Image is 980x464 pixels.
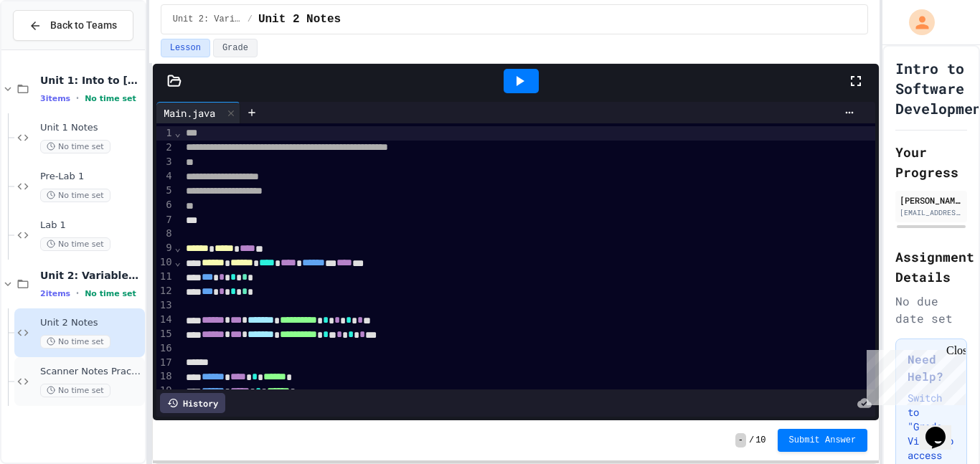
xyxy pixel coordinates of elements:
[156,255,174,270] div: 10
[156,356,174,370] div: 17
[156,298,174,313] div: 13
[789,435,857,446] span: Submit Answer
[40,140,110,153] span: No time set
[895,247,967,287] h2: Assignment Details
[174,127,182,138] span: Fold line
[755,435,765,446] span: 10
[174,256,182,267] span: Fold line
[156,313,174,327] div: 14
[735,433,746,448] span: -
[76,288,79,299] span: •
[156,284,174,298] div: 12
[6,6,99,91] div: Chat with us now!Close
[40,366,142,378] span: Scanner Notes Practice
[76,93,79,104] span: •
[40,189,110,202] span: No time set
[40,237,110,251] span: No time set
[156,102,240,123] div: Main.java
[248,14,253,25] span: /
[13,10,133,41] button: Back to Teams
[173,14,242,25] span: Unit 2: Variables and Expressions
[156,270,174,284] div: 11
[156,213,174,227] div: 7
[900,207,963,218] div: [EMAIL_ADDRESS][DOMAIN_NAME]
[156,327,174,341] div: 15
[160,393,225,413] div: History
[40,335,110,349] span: No time set
[894,6,938,39] div: My Account
[85,94,136,103] span: No time set
[156,384,174,398] div: 19
[40,384,110,397] span: No time set
[156,141,174,155] div: 2
[40,171,142,183] span: Pre-Lab 1
[50,18,117,33] span: Back to Teams
[40,317,142,329] span: Unit 2 Notes
[156,184,174,198] div: 5
[895,142,967,182] h2: Your Progress
[85,289,136,298] span: No time set
[156,155,174,169] div: 3
[40,74,142,87] span: Unit 1: Into to [GEOGRAPHIC_DATA]
[156,369,174,384] div: 18
[258,11,341,28] span: Unit 2 Notes
[156,241,174,255] div: 9
[156,169,174,184] div: 4
[156,227,174,241] div: 8
[174,242,182,253] span: Fold line
[40,122,142,134] span: Unit 1 Notes
[749,435,754,446] span: /
[40,289,70,298] span: 2 items
[156,105,222,120] div: Main.java
[861,344,966,405] iframe: chat widget
[900,194,963,207] div: [PERSON_NAME]
[40,269,142,282] span: Unit 2: Variables and Expressions
[40,94,70,103] span: 3 items
[156,198,174,212] div: 6
[156,341,174,356] div: 16
[156,126,174,141] div: 1
[778,429,868,452] button: Submit Answer
[920,407,966,450] iframe: chat widget
[213,39,258,57] button: Grade
[895,293,967,327] div: No due date set
[161,39,210,57] button: Lesson
[40,219,142,232] span: Lab 1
